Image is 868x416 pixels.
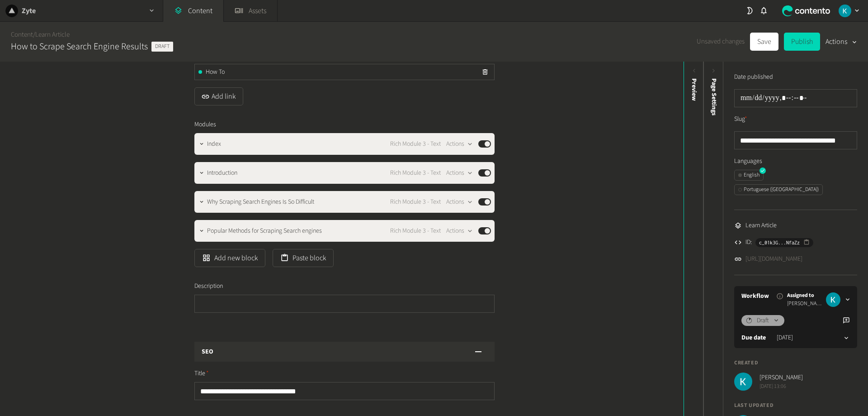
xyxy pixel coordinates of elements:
[709,78,719,115] span: Page Settings
[446,225,473,236] button: Actions
[734,373,752,391] img: Karlo Jedud
[390,226,441,236] span: Rich Module 3 - Text
[207,226,322,236] span: Popular Methods for Scraping Search engines
[689,78,699,101] div: Preview
[757,316,769,325] span: Draft
[826,33,857,51] button: Actions
[207,197,314,207] span: Why Scraping Search Engines Is So Difficult
[194,120,216,129] span: Modules
[273,249,334,267] button: Paste block
[734,402,857,410] h4: Last updated
[734,157,857,166] label: Languages
[738,171,759,179] div: English
[741,333,766,343] label: Due date
[390,197,441,207] span: Rich Module 3 - Text
[194,249,265,267] button: Add new block
[734,359,857,367] h4: Created
[745,221,777,230] span: Learn Article
[207,168,237,178] span: Introduction
[446,167,473,178] button: Actions
[826,292,840,307] img: Karlo Jedud
[5,5,18,17] img: Zyte
[839,5,851,17] img: Karlo Jedud
[446,196,473,207] button: Actions
[22,5,36,16] h2: Zyte
[734,184,823,195] button: Portuguese ([GEOGRAPHIC_DATA])
[759,239,800,247] span: c_01k3G...NfaZz
[759,373,803,383] span: [PERSON_NAME]
[151,42,173,52] span: Draft
[35,30,70,39] a: Learn Article
[446,139,473,149] button: Actions
[777,333,793,343] time: [DATE]
[11,40,148,53] h2: How to Scrape Search Engine Results
[202,347,213,357] h3: SEO
[194,369,209,378] span: Title
[390,168,441,178] span: Rich Module 3 - Text
[755,238,813,247] button: c_01k3G...NfaZz
[750,33,778,51] button: Save
[33,30,35,39] span: /
[745,238,752,247] span: ID:
[745,254,802,264] a: [URL][DOMAIN_NAME]
[207,139,221,149] span: Index
[697,37,745,47] span: Unsaved changes
[741,292,769,301] a: Workflow
[787,292,822,300] span: Assigned to
[759,383,803,391] span: [DATE] 13:06
[741,315,784,326] button: Draft
[11,30,33,39] a: Content
[734,115,747,124] label: Slug
[784,33,820,51] button: Publish
[194,87,243,105] button: Add link
[734,72,773,82] label: Date published
[734,170,764,181] button: English
[738,186,819,194] div: Portuguese ([GEOGRAPHIC_DATA])
[390,139,441,149] span: Rich Module 3 - Text
[787,300,822,308] span: [PERSON_NAME]
[194,282,223,291] span: Description
[206,67,225,77] span: How To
